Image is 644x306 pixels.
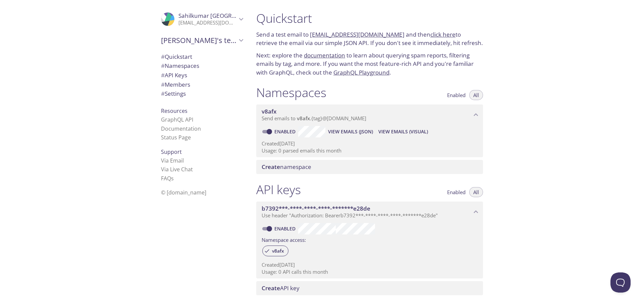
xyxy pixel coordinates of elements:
[161,166,193,173] a: Via Live Chat
[161,189,206,196] span: © [DOMAIN_NAME]
[262,163,311,171] span: namespace
[256,281,483,295] div: Create API Key
[161,53,192,60] span: Quickstart
[262,115,366,122] span: Send emails to . {tag} @[DOMAIN_NAME]
[273,225,298,232] a: Enabled
[256,104,483,125] div: v8afx namespace
[161,71,165,79] span: #
[262,163,280,171] span: Create
[262,234,306,244] label: Namespace access:
[256,160,483,174] div: Create namespace
[161,157,184,164] a: Via Email
[178,19,237,26] p: [EMAIL_ADDRESS][DOMAIN_NAME]
[161,134,191,141] a: Status Page
[156,80,248,89] div: Members
[161,62,165,70] span: #
[469,187,483,197] button: All
[156,8,248,30] div: Sahilkumar Chotaliya
[262,246,288,256] div: v8afx
[268,248,288,254] span: v8afx
[156,32,248,49] div: Sahilkumar's team
[161,62,199,70] span: Namespaces
[443,90,470,100] button: Enabled
[376,126,431,137] button: View Emails (Visual)
[256,51,483,77] p: Next: explore the to learn about querying spam reports, filtering emails by tag, and more. If you...
[256,30,483,47] p: Send a test email to and then to retrieve the email via our simple JSON API. If you don't see it ...
[262,261,478,268] p: Created [DATE]
[610,272,631,293] iframe: Help Scout Beacon - Open
[256,85,326,100] h1: Namespaces
[256,182,301,197] h1: API keys
[310,31,405,38] a: [EMAIL_ADDRESS][DOMAIN_NAME]
[161,81,190,88] span: Members
[262,147,478,154] p: Usage: 0 parsed emails this month
[161,53,165,60] span: #
[256,11,483,26] h1: Quickstart
[161,81,165,88] span: #
[262,140,478,147] p: Created [DATE]
[161,36,237,45] span: [PERSON_NAME]'s team
[156,89,248,98] div: Team Settings
[156,71,248,80] div: API Keys
[161,116,193,123] a: GraphQL API
[161,148,182,156] span: Support
[161,175,174,182] a: FAQ
[262,284,280,292] span: Create
[262,268,478,275] p: Usage: 0 API calls this month
[161,90,165,97] span: #
[328,128,373,136] span: View Emails (JSON)
[161,107,187,115] span: Resources
[178,12,268,19] span: Sahilkumar [GEOGRAPHIC_DATA]
[443,187,470,197] button: Enabled
[273,128,298,135] a: Enabled
[297,115,310,122] span: v8afx
[304,51,345,59] a: documentation
[325,126,376,137] button: View Emails (JSON)
[156,52,248,61] div: Quickstart
[333,69,389,76] a: GraphQL Playground
[430,31,455,38] a: click here
[262,107,276,115] span: v8afx
[469,90,483,100] button: All
[262,284,300,292] span: API key
[161,90,186,97] span: Settings
[171,175,174,182] span: s
[156,61,248,71] div: Namespaces
[161,71,187,79] span: API Keys
[378,128,428,136] span: View Emails (Visual)
[161,125,201,132] a: Documentation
